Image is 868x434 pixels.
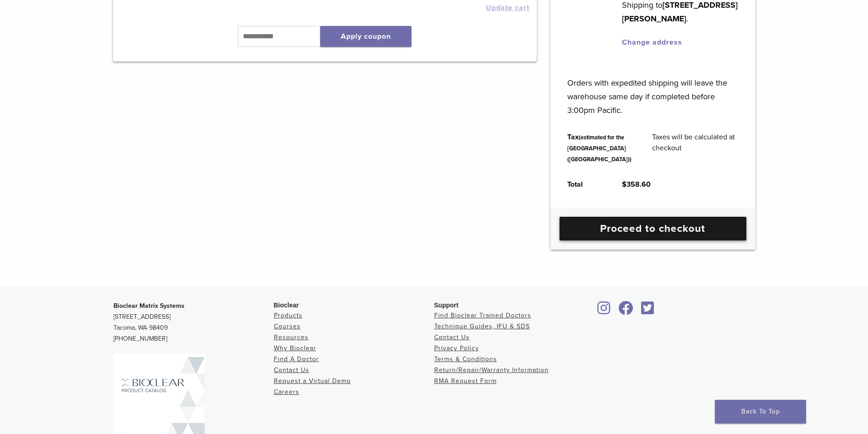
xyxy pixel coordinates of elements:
p: [STREET_ADDRESS] Tacoma, WA 98409 [PHONE_NUMBER] [113,301,274,344]
th: Tax [557,124,642,172]
a: Find Bioclear Trained Doctors [434,311,531,319]
a: Bioclear [638,306,657,316]
a: Request a Virtual Demo [274,377,351,385]
a: Find A Doctor [274,355,319,363]
a: Bioclear [616,306,637,316]
a: Bioclear [595,306,614,316]
a: Return/Repair/Warranty Information [434,366,549,374]
button: Update cart [486,4,529,11]
a: Terms & Conditions [434,355,497,363]
span: Support [434,301,459,309]
p: Orders with expedited shipping will leave the warehouse same day if completed before 3:00pm Pacific. [567,62,738,117]
bdi: 358.60 [622,180,651,189]
a: Back To Top [715,400,806,424]
a: RMA Request Form [434,377,497,385]
span: $ [622,180,627,189]
a: Contact Us [434,333,470,341]
strong: Bioclear Matrix Systems [113,302,185,310]
span: Bioclear [274,301,299,309]
small: (estimated for the [GEOGRAPHIC_DATA] ([GEOGRAPHIC_DATA])) [567,134,632,163]
a: Proceed to checkout [560,217,746,240]
a: Why Bioclear [274,344,316,352]
th: Total [557,172,612,197]
button: Apply coupon [320,26,411,47]
a: Resources [274,333,308,341]
td: Taxes will be calculated at checkout [642,124,749,172]
a: Courses [274,322,301,330]
a: Technique Guides, IFU & SDS [434,322,530,330]
a: Contact Us [274,366,309,374]
a: Privacy Policy [434,344,479,352]
a: Products [274,311,303,319]
a: Change address [622,38,682,47]
a: Careers [274,388,299,396]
